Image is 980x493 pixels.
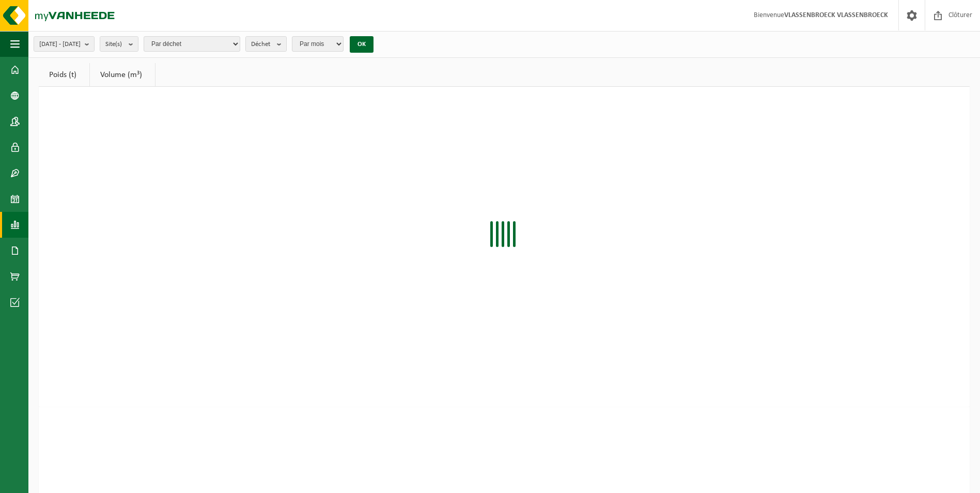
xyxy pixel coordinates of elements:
[100,36,138,52] button: Site(s)
[251,37,273,52] span: Déchet
[350,36,374,53] button: OK
[90,63,155,87] a: Volume (m³)
[245,36,287,52] button: Déchet
[39,63,89,87] a: Poids (t)
[34,36,95,52] button: [DATE] - [DATE]
[105,37,125,52] span: Site(s)
[784,11,888,19] strong: VLASSENBROECK VLASSENBROECK
[39,37,81,52] span: [DATE] - [DATE]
